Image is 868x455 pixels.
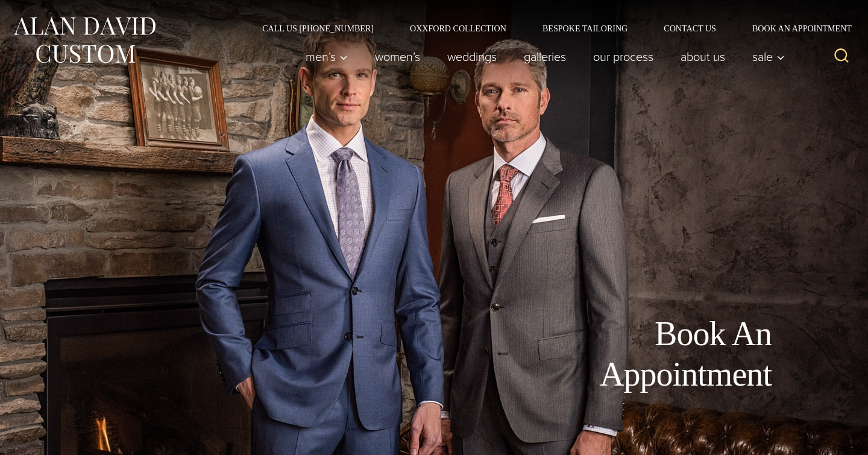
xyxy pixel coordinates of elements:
a: Women’s [362,45,434,69]
button: View Search Form [827,42,856,71]
a: Call Us [PHONE_NUMBER] [244,24,392,33]
span: Sale [752,51,785,63]
h1: Book An Appointment [500,314,772,395]
a: Contact Us [646,24,734,33]
nav: Secondary Navigation [244,24,856,33]
a: About Us [667,45,739,69]
a: Galleries [511,45,580,69]
span: Men’s [306,51,348,63]
a: Our Process [580,45,667,69]
nav: Primary Navigation [292,45,791,69]
a: Book an Appointment [734,24,856,33]
img: Alan David Custom [12,13,157,67]
a: weddings [434,45,511,69]
a: Bespoke Tailoring [524,24,646,33]
a: Oxxford Collection [392,24,524,33]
